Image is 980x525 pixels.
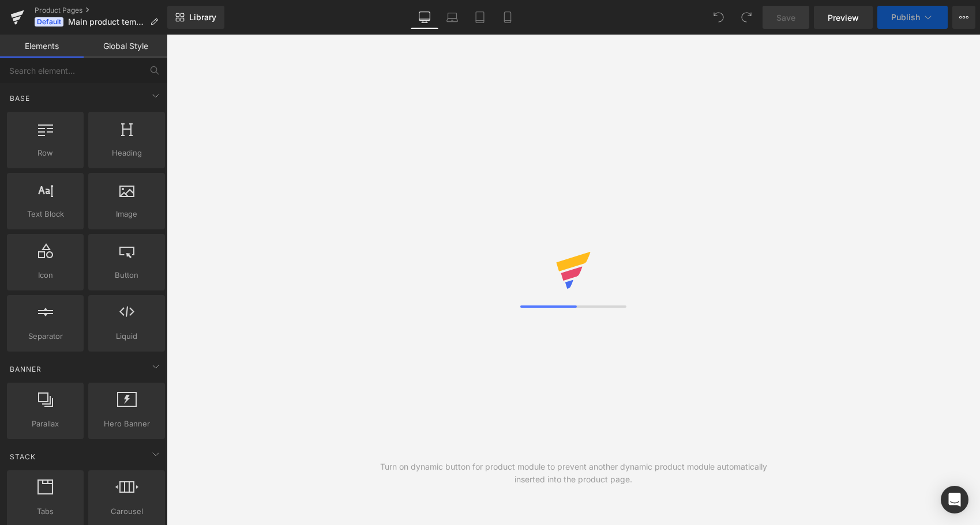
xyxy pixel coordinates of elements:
button: Redo [735,6,758,29]
span: Publish [891,13,920,22]
span: Image [92,208,162,220]
div: Open Intercom Messenger [941,486,968,513]
a: Laptop [438,6,466,29]
span: Parallax [10,418,80,430]
span: Default [35,17,63,27]
button: Publish [877,6,948,29]
a: Preview [814,6,873,29]
span: Banner [9,364,43,375]
span: Stack [9,451,37,462]
button: More [952,6,975,29]
span: Heading [92,147,162,159]
a: Tablet [466,6,494,29]
button: Undo [707,6,730,29]
a: Product Pages [35,6,167,15]
span: Liquid [92,330,162,342]
span: Button [92,269,162,281]
a: Global Style [84,35,167,58]
span: Separator [10,330,80,342]
div: Turn on dynamic button for product module to prevent another dynamic product module automatically... [370,460,777,486]
span: Carousel [92,505,162,518]
span: Tabs [10,505,80,518]
span: Icon [10,269,80,281]
span: Library [189,12,216,22]
a: Desktop [411,6,438,29]
span: Main product template [68,17,145,27]
span: Base [9,93,31,104]
a: Mobile [494,6,521,29]
span: Preview [828,12,859,24]
a: New Library [167,6,224,29]
span: Row [10,147,80,159]
span: Text Block [10,208,80,220]
span: Hero Banner [92,418,162,430]
span: Save [776,12,795,24]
